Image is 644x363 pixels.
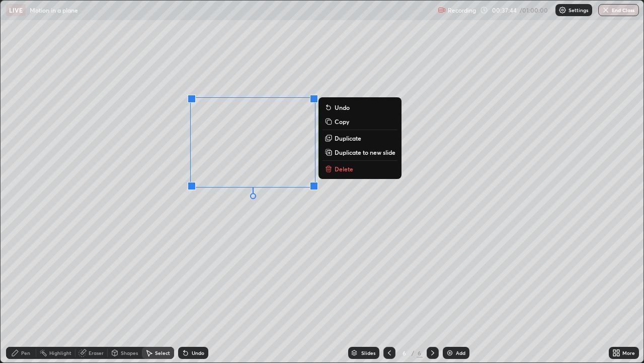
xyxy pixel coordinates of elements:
p: Duplicate [335,134,361,142]
button: Copy [323,115,397,128]
p: Duplicate to new slide [335,148,395,156]
div: Highlight [49,350,71,355]
div: Add [456,350,465,355]
img: class-settings-icons [558,6,567,14]
img: add-slide-button [446,349,454,357]
button: Delete [323,163,397,175]
div: 6 [399,350,410,356]
div: / [412,350,415,356]
img: end-class-cross [602,6,610,14]
div: 6 [417,348,423,357]
p: Recording [448,7,476,14]
p: Motion in a plane [30,6,78,14]
p: Copy [335,117,349,126]
div: Slides [361,350,375,355]
p: Delete [335,165,353,173]
div: Undo [192,350,204,355]
button: Duplicate to new slide [323,146,397,158]
button: End Class [598,4,639,16]
p: Undo [335,103,350,111]
div: Select [155,350,170,355]
div: Eraser [89,350,104,355]
img: recording.375f2c34.svg [438,6,446,14]
div: Pen [21,350,30,355]
p: Settings [569,8,588,13]
div: Shapes [121,350,138,355]
div: More [622,350,635,355]
button: Undo [323,101,397,113]
button: Duplicate [323,132,397,144]
p: LIVE [9,6,23,14]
